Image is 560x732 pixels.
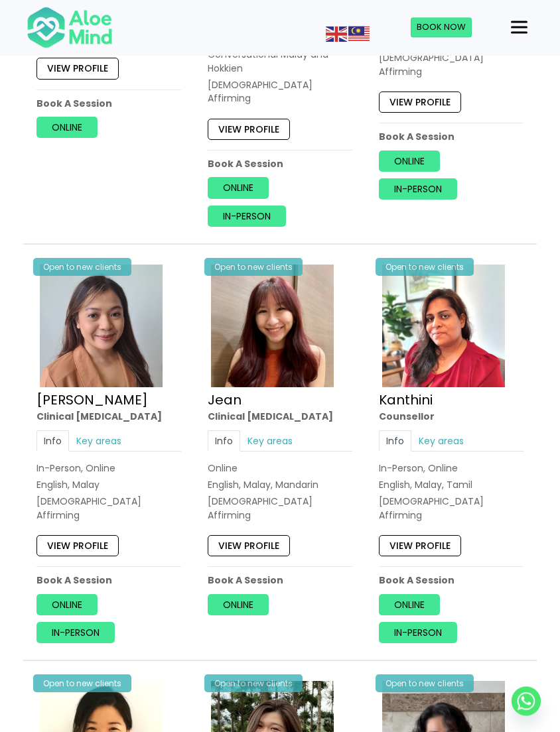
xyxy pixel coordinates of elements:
[240,430,300,451] a: Key areas
[208,478,352,491] p: English, Malay, Mandarin
[379,430,411,451] a: Info
[379,461,524,475] div: In-Person, Online
[348,27,371,40] a: Malay
[382,265,505,387] img: Kanthini-profile
[326,26,347,42] img: en
[36,58,119,79] a: View profile
[512,686,541,715] a: Whatsapp
[33,258,131,276] div: Open to new clients
[208,410,352,423] div: Clinical [MEDICAL_DATA]
[379,51,524,78] div: [DEMOGRAPHIC_DATA] Affirming
[36,97,181,110] p: Book A Session
[379,178,457,200] a: In-person
[208,535,290,556] a: View profile
[36,461,181,475] div: In-Person, Online
[379,495,524,522] div: [DEMOGRAPHIC_DATA] Affirming
[204,258,303,276] div: Open to new clients
[208,177,269,198] a: Online
[36,478,181,491] p: English, Malay
[411,430,471,451] a: Key areas
[36,535,119,556] a: View profile
[208,495,352,522] div: [DEMOGRAPHIC_DATA] Affirming
[36,574,181,587] p: Book A Session
[379,478,524,491] p: English, Malay, Tamil
[379,391,433,409] a: Kanthini
[208,205,286,226] a: In-person
[379,130,524,143] p: Book A Session
[208,574,352,587] p: Book A Session
[208,78,352,105] div: [DEMOGRAPHIC_DATA] Affirming
[411,17,472,37] a: Book Now
[326,27,348,40] a: English
[417,21,466,33] span: Book Now
[379,574,524,587] p: Book A Session
[36,593,98,615] a: Online
[348,26,370,42] img: ms
[379,151,440,172] a: Online
[208,34,352,75] p: English, Mandarin, Conversational Malay and Hokkien
[208,461,352,475] div: Online
[379,535,461,556] a: View profile
[27,5,113,49] img: Aloe mind Logo
[33,674,131,692] div: Open to new clients
[69,430,129,451] a: Key areas
[36,117,98,138] a: Online
[208,391,242,409] a: Jean
[208,593,269,615] a: Online
[379,622,457,643] a: In-person
[208,430,240,451] a: Info
[36,410,181,423] div: Clinical [MEDICAL_DATA]
[379,410,524,423] div: Counsellor
[208,157,352,170] p: Book A Session
[506,16,533,38] button: Menu
[208,119,290,140] a: View profile
[211,265,334,387] img: Jean-300×300
[376,258,474,276] div: Open to new clients
[379,593,440,615] a: Online
[36,391,148,409] a: [PERSON_NAME]
[36,622,115,643] a: In-person
[40,265,163,387] img: Hanna Clinical Psychologist
[379,91,461,113] a: View profile
[36,430,69,451] a: Info
[36,495,181,522] div: [DEMOGRAPHIC_DATA] Affirming
[204,674,303,692] div: Open to new clients
[376,674,474,692] div: Open to new clients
